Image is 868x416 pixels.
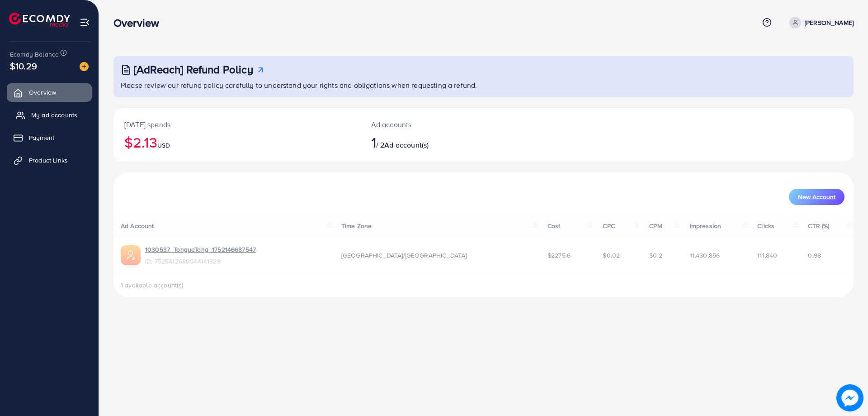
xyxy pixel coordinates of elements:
[29,156,68,165] span: Product Links
[113,16,166,29] h3: Overview
[371,134,534,151] h2: / 2
[789,189,844,205] button: New Account
[80,17,90,28] img: menu
[80,62,89,71] img: image
[124,119,349,130] p: [DATE] spends
[371,119,534,130] p: Ad accounts
[371,132,376,153] span: 1
[29,133,54,142] span: Payment
[7,106,92,124] a: My ad accounts
[7,151,92,169] a: Product Links
[134,63,253,76] h3: [AdReach] Refund Policy
[121,80,848,91] p: Please review our refund policy carefully to understand your rights and obligations when requesti...
[10,59,37,72] span: $10.29
[836,384,863,411] img: image
[786,17,854,29] a: [PERSON_NAME]
[9,13,70,27] img: logo
[124,134,349,151] h2: $2.13
[798,194,835,200] span: New Account
[157,141,170,150] span: USD
[384,140,429,150] span: Ad account(s)
[10,50,59,59] span: Ecomdy Balance
[7,129,92,147] a: Payment
[7,83,92,101] a: Overview
[805,17,854,28] p: [PERSON_NAME]
[29,88,56,97] span: Overview
[31,110,77,120] span: My ad accounts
